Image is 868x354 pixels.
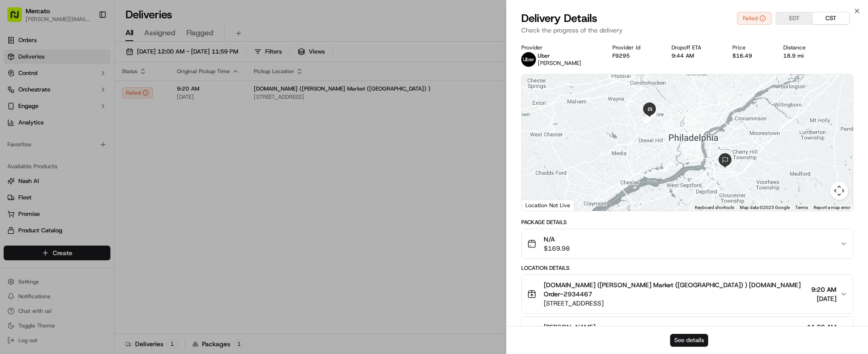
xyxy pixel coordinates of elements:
span: Map data ©2025 Google [740,205,790,210]
button: Map camera controls [830,182,848,200]
div: Location Details [521,264,853,272]
a: 💻API Documentation [74,92,151,109]
button: F9295 [612,52,630,59]
button: EDT [776,12,813,24]
div: 18.9 mi [783,52,822,59]
div: Dropoff ETA [671,44,718,51]
button: See details [670,334,708,347]
div: Price [732,44,769,51]
div: We're available if you need us! [31,60,116,67]
button: Keyboard shortcuts [695,204,734,211]
span: Delivery Details [521,11,597,26]
button: Start new chat [156,54,167,64]
div: Provider Id [612,44,657,51]
span: 9:20 AM [811,285,836,294]
p: Check the progress of the delivery [521,26,853,35]
span: API Documentation [87,96,147,105]
div: 📗 [9,97,16,104]
img: uber-new-logo.jpeg [521,52,536,67]
input: Got a question? Start typing here... [24,22,165,32]
button: Failed [737,12,772,25]
p: Uber [538,52,581,59]
span: Pylon [91,118,111,125]
a: Open this area in Google Maps (opens a new window) [524,199,554,211]
span: $169.98 [544,244,570,253]
span: [STREET_ADDRESS] [544,299,808,308]
button: N/A$169.98 [522,229,853,258]
button: CST [813,12,849,24]
div: Location Not Live [522,199,574,211]
div: Start new chat [31,51,150,60]
button: [DOMAIN_NAME] ([PERSON_NAME] Market ([GEOGRAPHIC_DATA]) ) [DOMAIN_NAME] Order-2934467[STREET_ADDR... [522,275,853,313]
a: 📗Knowledge Base [5,92,74,109]
span: [PERSON_NAME] [544,322,595,332]
span: 11:00 AM [807,322,836,332]
a: Powered byPylon [65,118,111,125]
a: Terms (opens in new tab) [795,205,808,210]
div: $16.49 [732,52,769,59]
span: N/A [544,235,570,244]
div: 💻 [77,97,85,104]
div: Distance [783,44,822,51]
span: [DATE] [811,294,836,303]
a: Report a map error [813,205,850,210]
button: [PERSON_NAME]11:00 AM [522,317,853,346]
span: [PERSON_NAME] [538,59,581,67]
span: [DOMAIN_NAME] ([PERSON_NAME] Market ([GEOGRAPHIC_DATA]) ) [DOMAIN_NAME] Order-2934467 [544,280,808,299]
div: Package Details [521,219,853,226]
img: Google [524,199,554,211]
div: 8 [644,111,656,123]
span: Knowledge Base [18,96,70,105]
div: 9:44 AM [671,52,718,59]
img: 1736555255976-a54dd68f-1ca7-489b-9aae-adbdc363a1c4 [9,51,26,67]
div: Provider [521,44,598,51]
